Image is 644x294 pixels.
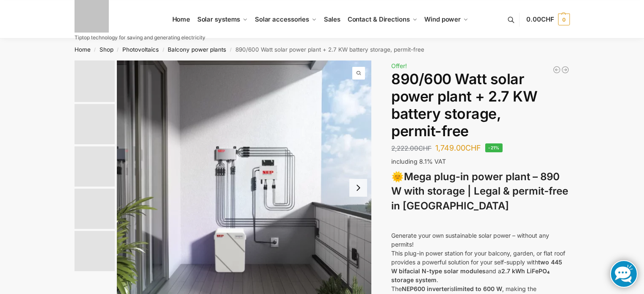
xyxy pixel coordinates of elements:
[348,15,410,23] font: Contact & Directions
[320,0,344,38] a: Sales
[324,15,341,23] font: Sales
[450,285,454,292] font: is
[391,144,418,152] font: 2,222.00
[75,146,115,187] img: Bificial compared to cheap modules
[391,250,565,266] font: This plug-in power station for your balcony, garden, or flat roof provides a powerful solution fo...
[75,46,91,53] a: Home
[117,47,119,52] font: /
[541,15,554,23] font: CHF
[526,7,569,32] a: 0.00CHF 0
[100,46,113,53] a: Shop
[252,0,321,38] a: Solar accessories
[75,189,115,229] img: BDS1000
[465,143,481,152] font: CHF
[402,285,450,292] font: NEP600 inverter
[59,38,585,60] nav: Breadcrumb
[391,70,537,139] font: 890/600 Watt solar power plant + 2.7 KW battery storage, permit-free
[255,15,309,23] font: Solar accessories
[391,62,407,69] font: Offer!
[75,34,205,41] font: Tiptop technology for saving and generating electricity
[553,66,561,74] a: Mega balcony power plant 1780 watts with 2.7 kWh storage
[197,15,240,23] font: Solar systems
[424,15,461,23] font: Wind power
[561,66,569,74] a: Balcony power plant with storage 2670 watt solar module power with 2kW/h storage
[349,179,367,197] button: Next slide
[75,231,115,271] img: Bificial 30% more power
[526,15,541,23] font: 0.00
[168,46,226,53] a: Balcony power plants
[193,0,251,38] a: Solar systems
[94,47,96,52] font: /
[391,170,404,183] font: 🌞
[122,46,159,53] a: Photovoltaics
[486,267,501,275] font: and a
[163,47,164,52] font: /
[391,170,568,212] font: Mega plug-in power plant – 890 W with storage | Legal & permit-free in [GEOGRAPHIC_DATA]
[488,145,500,150] font: -21%
[230,47,232,52] font: /
[75,104,115,144] img: Balcony power plant with 2.7kW storage
[435,143,465,152] font: 1,749.00
[391,232,549,248] font: Generate your own sustainable solar power – without any permits!
[75,60,115,102] img: Balcony power plant with 2.7kW storage
[235,46,424,53] font: 890/600 Watt solar power plant + 2.7 KW battery storage, permit-free
[418,144,431,152] font: CHF
[391,158,446,165] font: including 8.1% VAT
[344,0,421,38] a: Contact & Directions
[437,276,438,283] font: .
[454,285,502,292] font: limited to 600 W
[391,285,402,292] font: The
[562,16,565,23] font: 0
[421,0,472,38] a: Wind power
